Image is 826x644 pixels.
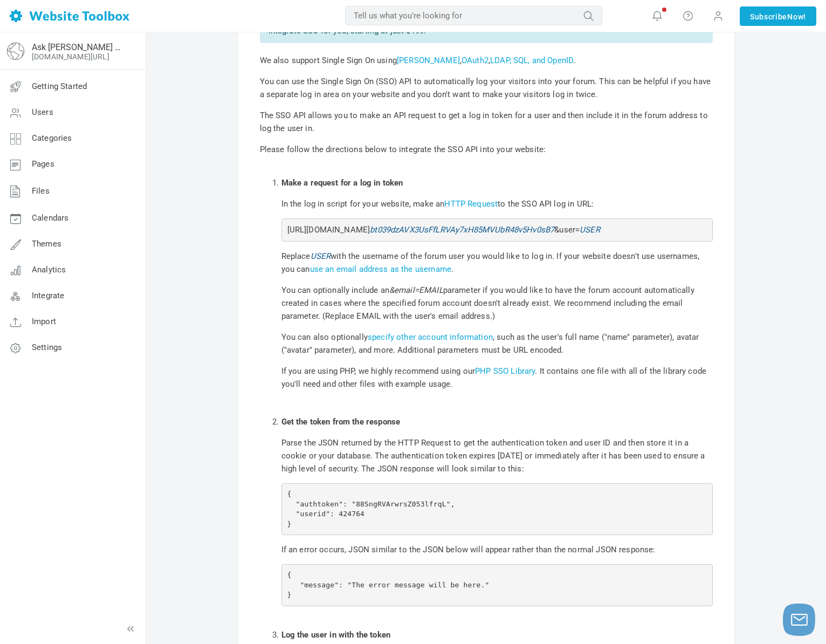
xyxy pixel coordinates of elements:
[281,365,713,390] p: If you are using PHP, we highly recommend using our . It contains one file with all of the librar...
[787,11,806,23] span: Now!
[281,564,713,606] pre: { "message": "The error message will be here." }
[389,285,443,295] i: &email=EMAIL
[281,628,713,641] p: Log the user in with the token
[397,56,460,65] a: [PERSON_NAME]
[32,81,87,91] span: Getting Started
[740,6,816,26] a: SubscribeNow!
[260,54,713,67] p: We also support Single Sign On using , , .
[368,332,493,342] a: specify other account information
[32,186,50,196] span: Files
[281,415,713,428] p: Get the token from the response
[580,225,600,235] span: USER
[32,42,126,52] a: Ask [PERSON_NAME] & [PERSON_NAME]
[32,265,66,275] span: Analytics
[32,317,56,326] span: Import
[281,284,713,323] p: You can optionally include an parameter if you would like to have the forum account automatically...
[783,604,815,636] button: Launch chat
[281,483,713,535] pre: { "authtoken": "88SngRVArwrsZ053lfrqL", "userid": 424764 }
[462,56,488,65] a: OAuth2
[32,239,61,249] span: Themes
[281,250,713,276] p: Replace with the username of the forum user you would like to log in. If your website doesn't use...
[32,291,64,300] span: Integrate
[281,164,713,403] li: In the log in script for your website, make an to the SSO API log in URL:
[32,52,109,61] a: [DOMAIN_NAME][URL]
[490,56,573,65] a: LDAP, SQL, and OpenID
[281,543,713,556] p: If an error occurs, JSON similar to the JSON below will appear rather than the normal JSON response:
[310,264,451,274] a: use an email address as the username
[475,366,535,376] a: PHP SSO Library
[260,75,713,101] p: You can use the Single Sign On (SSO) API to automatically log your visitors into your forum. This...
[32,159,54,169] span: Pages
[32,107,53,117] span: Users
[32,213,68,223] span: Calendars
[281,176,713,189] p: Make a request for a log in token
[345,6,602,25] input: Tell us what you're looking for
[260,143,713,156] p: Please follow the directions below to integrate the SSO API into your website:
[260,109,713,135] p: The SSO API allows you to make an API request to get a log in token for a user and then include i...
[444,199,498,209] a: HTTP Request
[32,133,72,143] span: Categories
[370,225,554,235] span: bt039dzAVX3UsFfLRVAy7xH85MVUbR48v5Hv0sB7
[32,342,62,352] span: Settings
[281,331,713,357] p: You can also optionally , such as the user's full name ("name" parameter), avatar ("avatar" param...
[7,43,24,60] img: globe-icon.png
[281,403,713,616] li: Parse the JSON returned by the HTTP Request to get the authentication token and user ID and then ...
[311,251,331,261] span: USER
[281,218,713,242] div: [URL][DOMAIN_NAME] &user=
